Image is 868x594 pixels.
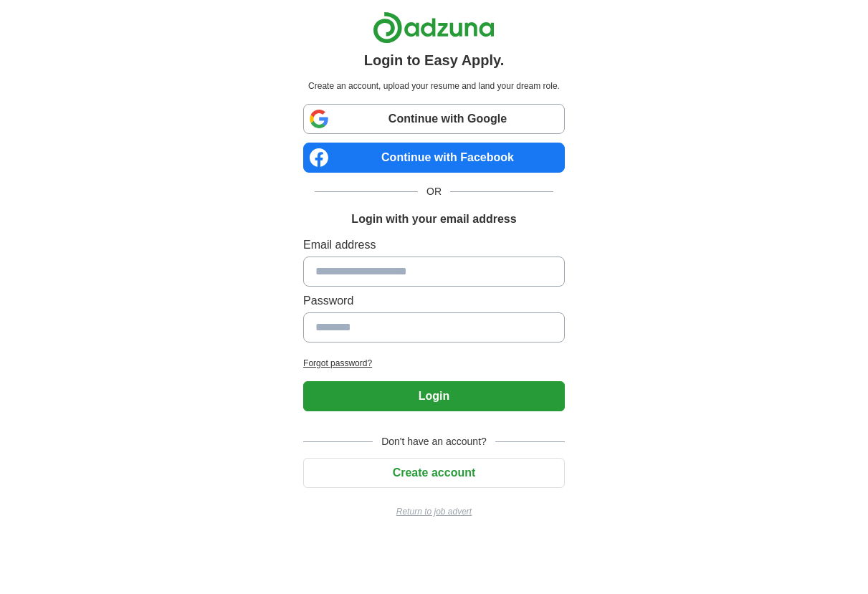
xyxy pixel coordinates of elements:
[303,381,565,411] button: Login
[303,357,565,370] a: Forgot password?
[303,236,565,254] label: Email address
[306,80,562,92] p: Create an account, upload your resume and land your dream role.
[303,143,565,173] a: Continue with Facebook
[373,434,495,449] span: Don't have an account?
[303,104,565,134] a: Continue with Google
[351,211,516,228] h1: Login with your email address
[303,458,565,488] button: Create account
[418,184,450,199] span: OR
[303,505,565,518] a: Return to job advert
[303,466,565,479] a: Create account
[303,292,565,310] label: Password
[373,11,495,44] img: Adzuna logo
[364,49,505,71] h1: Login to Easy Apply.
